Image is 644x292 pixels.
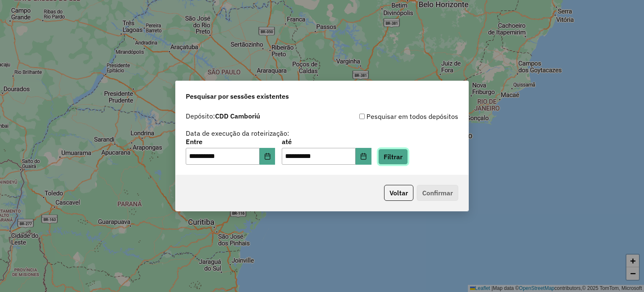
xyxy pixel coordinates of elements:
button: Filtrar [378,149,408,165]
span: Pesquisar por sessões existentes [186,91,289,101]
button: Voltar [384,185,413,201]
label: Depósito: [186,111,260,121]
label: até [282,137,371,147]
label: Data de execução da roteirização: [186,128,289,138]
label: Entre [186,137,275,147]
button: Choose Date [356,148,371,165]
button: Choose Date [260,148,275,165]
strong: CDD Camboriú [215,112,260,120]
div: Pesquisar em todos depósitos [322,111,458,121]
